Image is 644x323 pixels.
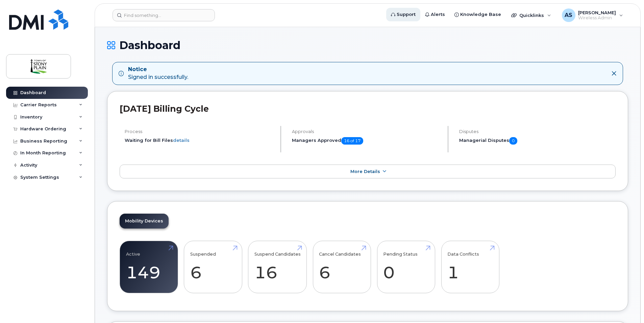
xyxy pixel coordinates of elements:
h1: Dashboard [107,39,628,51]
a: Suspend Candidates 16 [254,245,301,289]
a: Suspended 6 [190,245,236,289]
a: Cancel Candidates 6 [319,245,365,289]
span: 0 [509,137,517,145]
a: Active 149 [126,245,172,289]
div: Signed in successfully. [128,66,188,81]
a: Mobility Devices [120,214,169,229]
h2: [DATE] Billing Cycle [120,104,616,114]
span: More Details [350,169,380,174]
h4: Disputes [459,129,616,134]
strong: Notice [128,66,188,73]
a: details [173,137,190,143]
h4: Approvals [292,129,442,134]
a: Pending Status 0 [383,245,429,289]
h5: Managers Approved [292,137,442,145]
span: 16 of 17 [341,137,363,145]
li: Waiting for Bill Files [125,137,275,144]
h4: Process [125,129,275,134]
h5: Managerial Disputes [459,137,616,145]
a: Data Conflicts 1 [447,245,493,289]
